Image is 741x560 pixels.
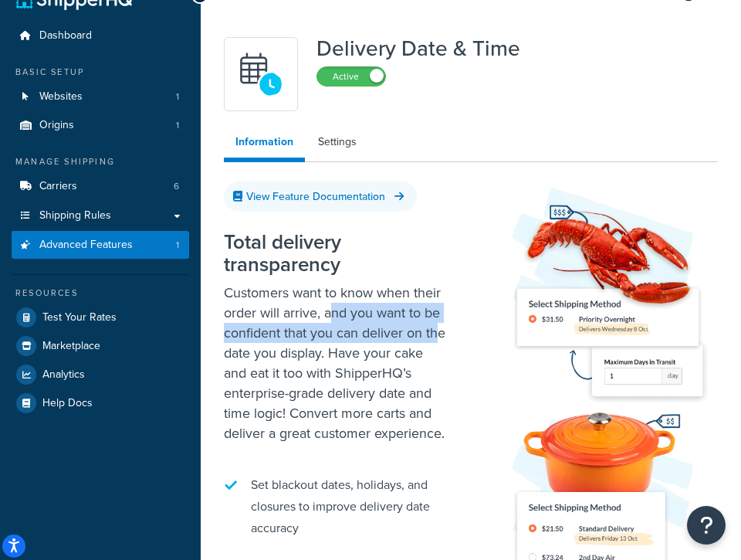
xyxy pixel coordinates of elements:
img: gfkeb5ejjkALwAAAABJRU5ErkJggg== [234,47,288,101]
div: Manage Shipping [12,155,189,168]
p: Customers want to know when their order will arrive, and you want to be confident that you can de... [224,283,448,443]
li: Origins [12,111,189,140]
a: Help Docs [12,389,189,417]
li: Set blackout dates, holidays, and closures to improve delivery date accuracy [224,467,448,547]
a: Settings [306,127,368,158]
span: 1 [176,239,179,252]
li: Websites [12,83,189,111]
label: Active [317,67,385,86]
div: Basic Setup [12,66,189,79]
a: Origins1 [12,111,189,140]
a: Analytics [12,361,189,389]
span: Help Docs [42,397,93,410]
span: 1 [176,119,179,132]
a: Marketplace [12,332,189,360]
a: View Feature Documentation [224,182,417,212]
span: Test Your Rates [42,311,117,324]
div: Resources [12,287,189,300]
span: Marketplace [42,340,100,353]
h2: Total delivery transparency [224,231,448,275]
span: Websites [39,90,83,104]
a: Advanced Features1 [12,231,189,260]
span: 6 [174,180,179,193]
a: Shipping Rules [12,202,189,230]
h1: Delivery Date & Time [316,37,520,60]
button: Open Resource Center [687,506,726,545]
span: Analytics [42,368,85,382]
span: Carriers [39,180,77,193]
span: 1 [176,90,179,104]
span: Dashboard [39,29,92,42]
li: Carriers [12,172,189,201]
a: Test Your Rates [12,304,189,331]
span: Shipping Rules [39,209,111,222]
a: Information [224,127,305,162]
a: Carriers6 [12,172,189,201]
span: Origins [39,119,74,132]
span: Advanced Features [39,239,133,252]
a: Dashboard [12,22,189,50]
li: Advanced Features [12,231,189,260]
a: Websites1 [12,83,189,111]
